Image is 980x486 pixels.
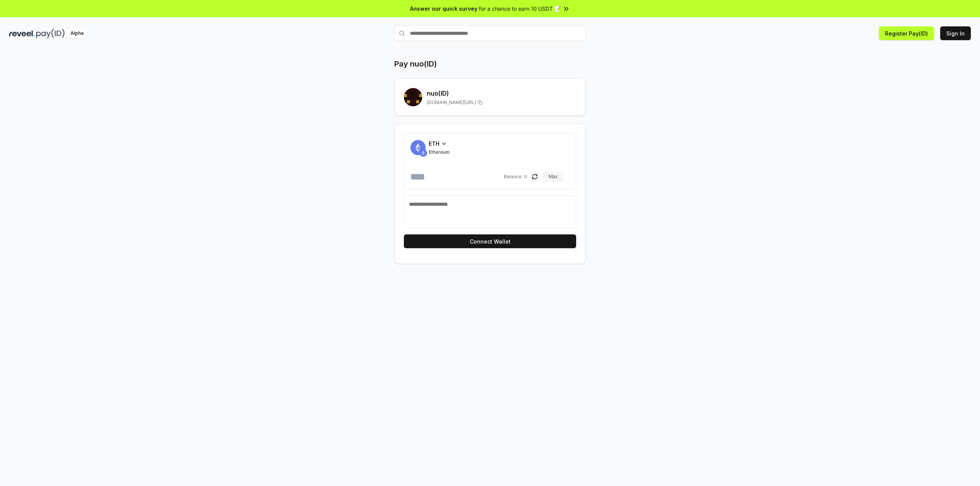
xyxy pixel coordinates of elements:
span: Balance: [504,174,523,180]
span: ETH [429,140,439,148]
img: ETH.svg [420,149,427,157]
img: reveel_dark [9,29,35,38]
h2: nuo (ID) [427,89,576,98]
button: Max [542,172,563,181]
button: Sign In [940,26,971,40]
div: Alpha [66,29,88,38]
span: Answer our quick survey [410,5,477,13]
button: Connect Wallet [404,234,576,248]
img: pay_id [36,29,65,38]
span: Ethereum [429,149,450,155]
span: for a chance to earn 10 USDT 📝 [479,5,561,13]
span: 0 [524,174,527,180]
h1: Pay nuo(ID) [394,59,437,69]
span: [DOMAIN_NAME][URL] [427,99,476,106]
button: Register Pay(ID) [879,26,934,40]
